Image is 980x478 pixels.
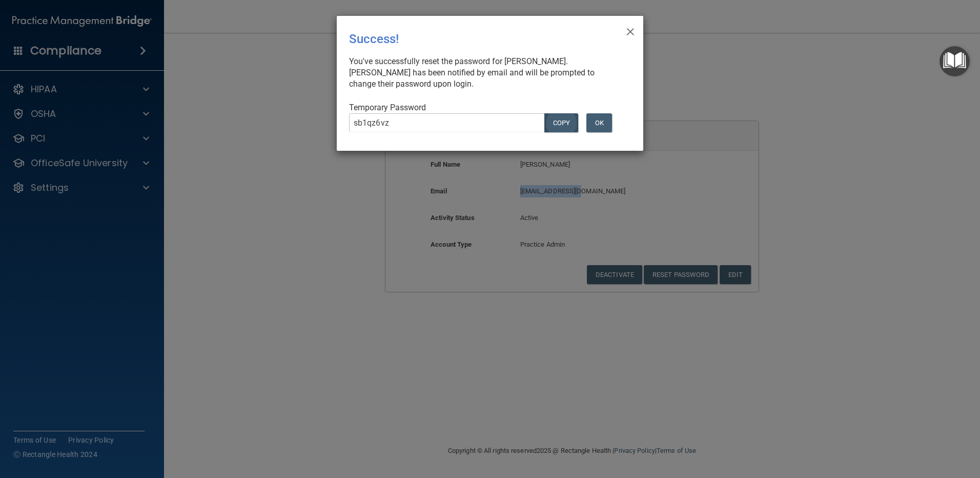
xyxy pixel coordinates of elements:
[349,24,589,54] div: Success!
[626,20,635,41] span: ×
[544,113,578,132] button: COPY
[349,56,623,90] div: You've successfully reset the password for [PERSON_NAME]. [PERSON_NAME] has been notified by emai...
[586,113,612,132] button: OK
[940,46,970,76] button: Open Resource Center
[349,103,426,112] span: Temporary Password
[803,405,968,446] iframe: Drift Widget Chat Controller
